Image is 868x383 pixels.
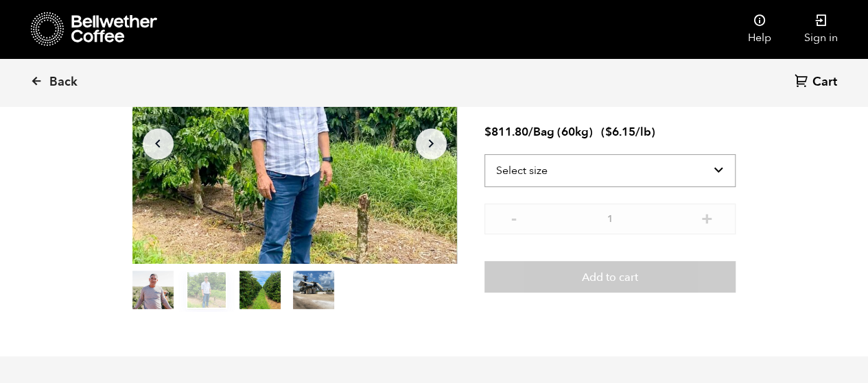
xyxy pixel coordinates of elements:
[812,74,837,90] span: Cart
[484,124,491,140] span: $
[484,261,736,293] button: Add to cart
[601,124,655,140] span: ( )
[698,210,715,224] button: +
[605,124,635,140] bdi: 6.15
[484,124,528,140] bdi: 811.80
[49,74,78,90] span: Back
[505,210,522,224] button: -
[533,124,593,140] span: Bag (60kg)
[528,124,533,140] span: /
[635,124,651,140] span: /lb
[795,73,841,92] a: Cart
[605,124,612,140] span: $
